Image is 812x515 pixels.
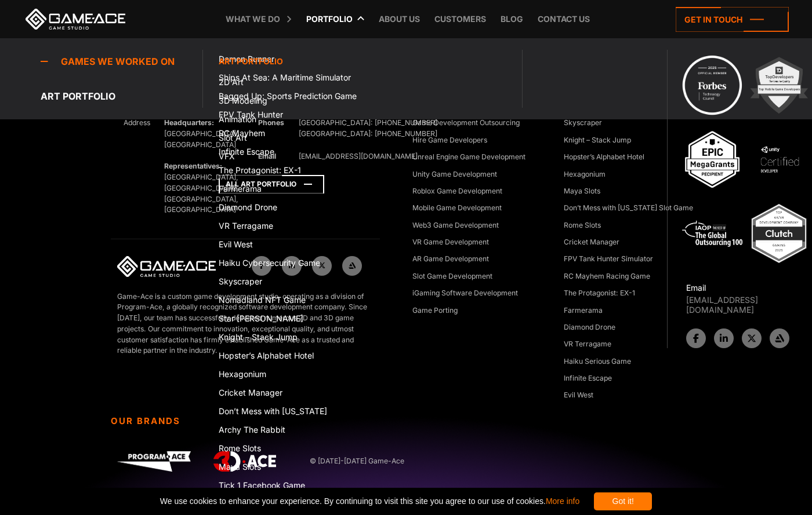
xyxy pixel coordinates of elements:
img: 4 [748,127,811,191]
a: Don’t Mess with [US_STATE] [212,402,362,421]
a: Hexagonium [564,169,606,181]
a: VFX [212,147,362,166]
img: Technology council badge program ace 2025 game ace [680,53,744,117]
a: Farmerama [564,305,603,317]
a: Diamond Drone [212,198,362,217]
a: Evil West [564,390,593,401]
a: Knight – Stack Jump [564,135,631,147]
a: Archy The Rabbit [212,421,362,439]
a: Infinite Escape [564,373,612,385]
a: Animation [212,110,362,129]
a: Diamond Drone [564,322,615,334]
span: Address [124,118,150,127]
a: FPV Tank Hunter Simulator [564,254,653,265]
img: Game-Ace Logo [117,256,216,277]
a: Cricket Manager [212,383,362,402]
strong: Representatives: [164,162,222,170]
a: RC Mayhem Racing Game [564,271,650,283]
div: Got it! [594,492,652,510]
a: Tick 1 Facebook Game [212,476,362,495]
strong: Headquarters: [164,118,214,127]
img: 5 [680,202,744,265]
a: Nomadland NFT Game [212,291,362,309]
a: Hexagonium [212,365,362,383]
a: Skyscraper [564,118,602,129]
p: Game-Ace is a custom game development studio, operating as a division of Program-Ace, a globally ... [117,291,374,357]
strong: Our Brands [111,416,400,427]
img: 3 [680,127,744,191]
a: Art portfolio [41,85,202,108]
a: VR Terragame [212,217,362,235]
img: 2 [747,53,811,117]
a: Knight – Stack Jump [212,328,362,346]
a: More info [546,496,579,506]
a: 2D Art [212,73,362,92]
a: 3D Modeling [212,92,362,110]
a: Hopster’s Alphabet Hotel [564,152,644,163]
a: Art portfolio [212,50,362,73]
span: We use cookies to enhance your experience. By continuing to visit this site you agree to our use ... [160,492,579,510]
a: Skyscraper [212,272,362,291]
a: Get in touch [676,7,789,32]
a: Games we worked on [41,50,202,73]
img: Top ar vr development company gaming 2025 game ace [747,202,811,265]
strong: Email [686,283,706,293]
a: Rome Slots [212,439,362,458]
a: Don’t Mess with [US_STATE] Slot Game [564,203,693,214]
a: Evil West [212,235,362,254]
a: The Protagonist: EX-1 [564,288,635,299]
a: Rome Slots [564,220,601,232]
a: All art portfolio [219,175,324,193]
a: Haiku Serious Game [564,356,631,368]
a: Maya Slots [564,186,600,198]
a: Star [PERSON_NAME] [212,309,362,328]
a: Haiku Cybersecurity Game [212,254,362,272]
a: [EMAIL_ADDRESS][DOMAIN_NAME] [686,295,812,315]
a: Hopster’s Alphabet Hotel [212,346,362,365]
a: Maya Slots [212,458,362,476]
a: Cricket Manager [564,237,619,249]
div: [GEOGRAPHIC_DATA], [GEOGRAPHIC_DATA] [GEOGRAPHIC_DATA], [GEOGRAPHIC_DATA], [GEOGRAPHIC_DATA], [GE... [158,118,239,216]
a: Slot Art [212,129,362,147]
img: Program-Ace [117,451,191,472]
a: VR Terragame [564,339,611,350]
